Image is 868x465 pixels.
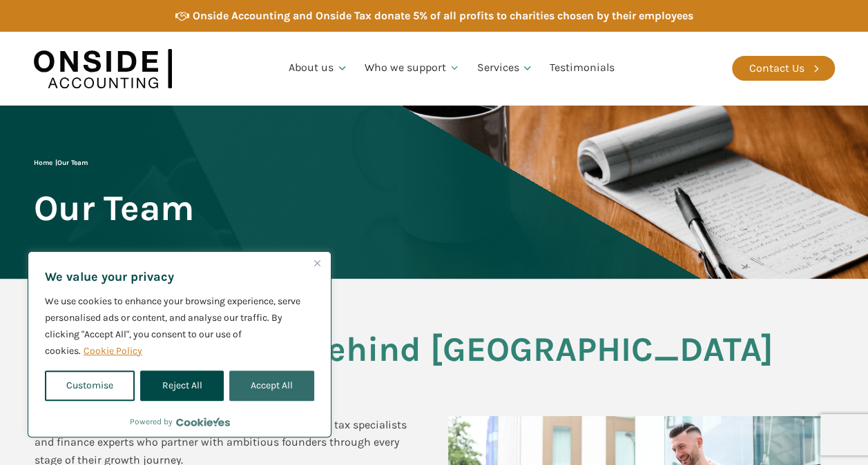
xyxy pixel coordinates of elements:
button: Accept All [229,370,314,401]
p: We value your privacy [45,268,314,285]
div: Contact Us [749,59,804,77]
a: Testimonials [541,45,623,92]
div: We value your privacy [28,251,331,437]
span: | [34,159,88,167]
a: Contact Us [732,56,835,81]
span: Our Team [57,159,88,167]
a: Who we support [356,45,469,92]
a: Services [468,45,541,92]
span: Our Team [34,189,194,227]
button: Close [309,255,325,271]
a: Home [34,159,52,167]
div: Onside Accounting and Onside Tax donate 5% of all profits to charities chosen by their employees [193,7,693,25]
p: We use cookies to enhance your browsing experience, serve personalised ads or content, and analys... [45,293,314,359]
img: Onside Accounting [34,42,172,95]
a: Visit CookieYes website [176,417,230,426]
a: About us [280,45,356,92]
button: Customise [45,370,135,401]
button: Reject All [140,370,223,401]
img: Close [314,260,320,266]
div: Powered by [130,415,230,428]
h2: Meet the people behind [GEOGRAPHIC_DATA] [34,330,835,386]
a: Cookie Policy [83,344,143,357]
